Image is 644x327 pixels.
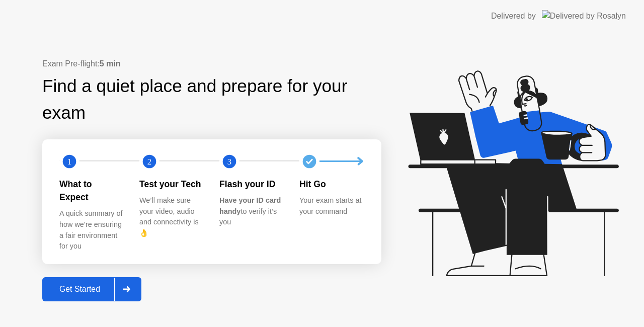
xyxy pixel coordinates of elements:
b: 5 min [100,59,121,68]
div: What to Expect [59,178,123,204]
div: Hit Go [299,178,363,191]
div: A quick summary of how we’re ensuring a fair environment for you [59,208,123,252]
div: Delivered by [491,10,536,22]
div: Your exam starts at your command [299,195,363,217]
div: to verify it’s you [219,195,283,228]
text: 2 [147,156,151,166]
div: We’ll make sure your video, audio and connectivity is 👌 [139,195,203,238]
text: 3 [227,156,231,166]
div: Find a quiet place and prepare for your exam [42,73,381,126]
div: Flash your ID [219,178,283,191]
button: Get Started [42,277,141,301]
div: Exam Pre-flight: [42,58,381,70]
div: Get Started [45,285,114,294]
img: Delivered by Rosalyn [542,10,626,22]
div: Test your Tech [139,178,203,191]
text: 1 [67,156,71,166]
b: Have your ID card handy [219,196,281,215]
